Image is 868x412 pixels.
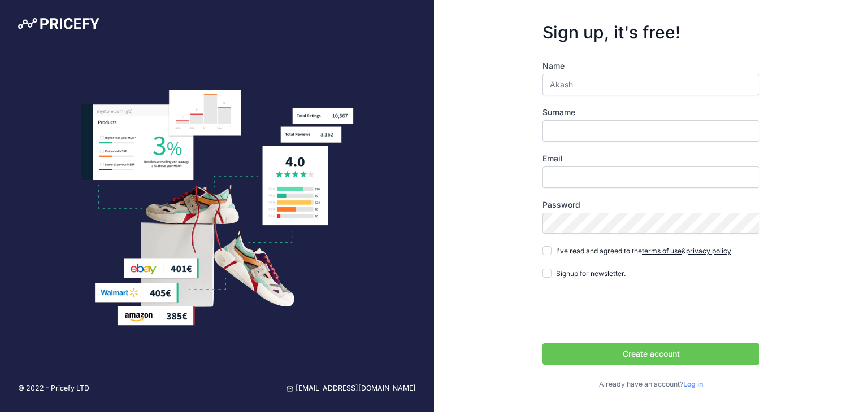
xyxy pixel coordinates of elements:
[287,383,416,394] a: [EMAIL_ADDRESS][DOMAIN_NAME]
[542,290,714,334] iframe: reCAPTCHA
[542,107,759,118] label: Surname
[542,379,759,390] p: Already have an account?
[542,153,759,164] label: Email
[642,247,682,255] a: terms of use
[683,380,703,388] a: Log in
[542,60,759,72] label: Name
[542,343,759,365] button: Create account
[18,18,99,29] img: Pricefy
[556,269,626,278] span: Signup for newsletter.
[542,22,759,42] h3: Sign up, it's free!
[18,383,89,394] p: © 2022 - Pricefy LTD
[686,247,731,255] a: privacy policy
[556,247,731,255] span: I've read and agreed to the &
[542,199,759,211] label: Password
